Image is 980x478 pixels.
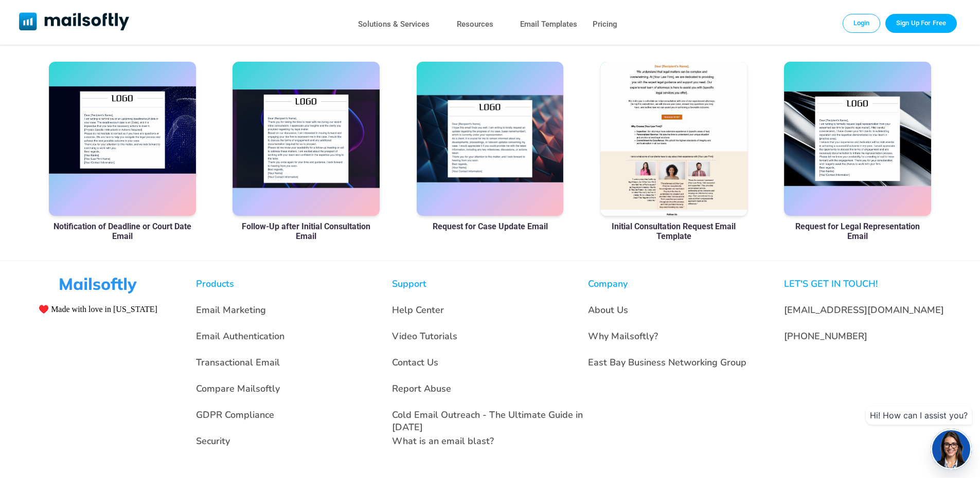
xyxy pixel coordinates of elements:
a: East Bay Business Networking Group [588,356,746,369]
a: Compare Mailsoftly [196,382,280,395]
a: Login [843,14,881,32]
a: Transactional Email [196,356,280,369]
a: Help Center [392,304,444,316]
div: Hi! How can I assist you? [866,406,972,425]
a: [PHONE_NUMBER] [784,330,867,342]
a: Email Authentication [196,330,284,342]
span: ♥️ Made with love in [US_STATE] [39,304,157,314]
a: Resources [457,17,493,32]
a: Pricing [593,17,617,32]
a: [EMAIL_ADDRESS][DOMAIN_NAME] [784,304,944,316]
a: Report Abuse [392,382,451,395]
a: GDPR Compliance [196,409,274,421]
a: Notification of Deadline or Court Date Email [49,222,196,241]
a: Contact Us [392,356,438,369]
a: Email Marketing [196,304,266,316]
a: Request for Legal Representation Email [784,222,931,241]
a: Security [196,435,230,447]
a: Request for Case Update Email [433,222,548,231]
a: What is an email blast? [392,435,494,447]
a: About Us [588,304,628,316]
a: Initial Consultation Request Email Template [600,222,747,241]
a: Cold Email Outreach - The Ultimate Guide in [DATE] [392,409,583,433]
a: Follow-Up after Initial Consultation Email [233,222,380,241]
a: Video Tutorials [392,330,457,342]
a: Solutions & Services [358,17,430,32]
a: Email Templates [520,17,577,32]
a: Why Mailsoftly? [588,330,658,342]
a: Mailsoftly [19,12,130,32]
a: Trial [885,14,957,32]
